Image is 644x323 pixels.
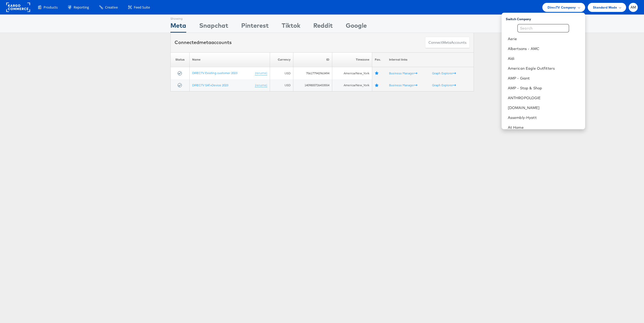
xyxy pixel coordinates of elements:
[170,15,186,21] div: Showing
[442,40,451,45] span: meta
[508,56,581,61] a: Aldi
[241,21,269,33] div: Pinterest
[255,83,267,88] a: (rename)
[506,15,585,21] div: Switch Company
[508,105,581,110] a: [DOMAIN_NAME]
[199,21,228,33] div: Snapchat
[389,71,417,75] a: Business Manager
[508,125,581,130] a: At Home
[508,85,581,91] a: AMP - Stop & Shop
[105,5,118,10] span: Creative
[175,39,232,46] div: Connected accounts
[346,21,367,33] div: Google
[508,76,581,81] a: AMP - Giant
[270,52,293,67] th: Currency
[192,71,237,75] a: DIRECTV Existing customer 2023
[170,52,189,67] th: Status
[631,6,636,9] span: AM
[332,67,372,79] td: America/New_York
[199,39,211,45] span: meta
[134,5,150,10] span: Feed Suite
[508,115,581,120] a: Assembly-Hyatt
[170,21,186,33] div: Meta
[192,83,228,87] a: DIRECTV SAT+Device 2023
[332,79,372,91] td: America/New_York
[270,79,293,91] td: USD
[508,36,581,41] a: Aerie
[255,71,267,75] a: (rename)
[44,5,58,10] span: Products
[508,95,581,101] a: ANTHROPOLOGIE
[389,83,417,87] a: Business Manager
[517,24,569,32] input: Search
[432,83,456,87] a: Graph Explorer
[189,52,270,67] th: Name
[293,52,332,67] th: ID
[508,66,581,71] a: American Eagle Outfitters
[293,67,332,79] td: 756177942963494
[425,37,470,48] button: ConnectmetaAccounts
[508,46,581,51] a: Albertsons - AMC
[548,5,576,10] span: DirecTV Company
[313,21,333,33] div: Reddit
[282,21,300,33] div: Tiktok
[74,5,89,10] span: Reporting
[293,79,332,91] td: 1409800726433554
[432,71,456,75] a: Graph Explorer
[332,52,372,67] th: Timezone
[593,5,617,10] span: Standard Mode
[270,67,293,79] td: USD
